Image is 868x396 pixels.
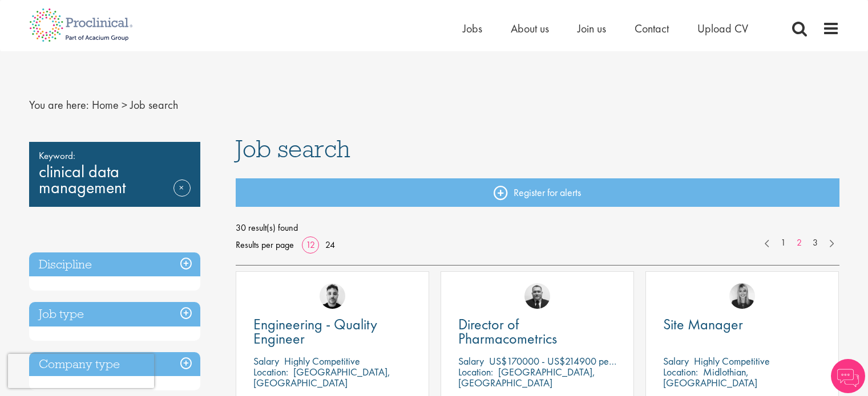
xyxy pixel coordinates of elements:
[284,354,360,368] p: Highly Competitive
[236,133,350,164] span: Job search
[663,365,757,389] p: Midlothian, [GEOGRAPHIC_DATA]
[511,21,549,36] a: About us
[92,97,119,112] a: breadcrumb link
[320,283,345,309] img: Dean Fisher
[463,21,482,36] a: Jobs
[253,315,377,348] span: Engineering - Quality Engineer
[663,354,689,368] span: Salary
[130,97,178,112] span: Job search
[253,317,411,346] a: Engineering - Quality Engineer
[253,365,390,389] p: [GEOGRAPHIC_DATA], [GEOGRAPHIC_DATA]
[302,239,319,251] a: 12
[458,365,493,378] span: Location:
[173,179,191,213] a: Remove
[29,302,200,326] h3: Job type
[458,317,616,346] a: Director of Pharmacometrics
[236,178,839,207] a: Register for alerts
[253,365,288,378] span: Location:
[807,236,823,250] a: 3
[697,21,748,36] a: Upload CV
[458,354,484,368] span: Salary
[663,365,698,378] span: Location:
[29,142,200,207] div: clinical data management
[729,283,755,309] img: Janelle Jones
[578,21,606,36] a: Join us
[321,239,339,251] a: 24
[29,252,200,277] h3: Discipline
[489,354,640,368] p: US$170000 - US$214900 per annum
[253,354,279,368] span: Salary
[663,315,743,334] span: Site Manager
[635,21,669,36] a: Contact
[122,97,127,112] span: >
[524,283,550,309] img: Jakub Hanas
[831,359,865,393] img: Chatbot
[775,236,792,250] a: 1
[458,365,595,389] p: [GEOGRAPHIC_DATA], [GEOGRAPHIC_DATA]
[29,97,89,112] span: You are here:
[236,236,294,254] span: Results per page
[458,315,557,348] span: Director of Pharmacometrics
[8,354,154,388] iframe: reCAPTCHA
[39,148,191,164] span: Keyword:
[791,236,808,250] a: 2
[694,354,770,368] p: Highly Competitive
[29,352,200,377] h3: Company type
[663,317,821,332] a: Site Manager
[236,219,839,236] span: 30 result(s) found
